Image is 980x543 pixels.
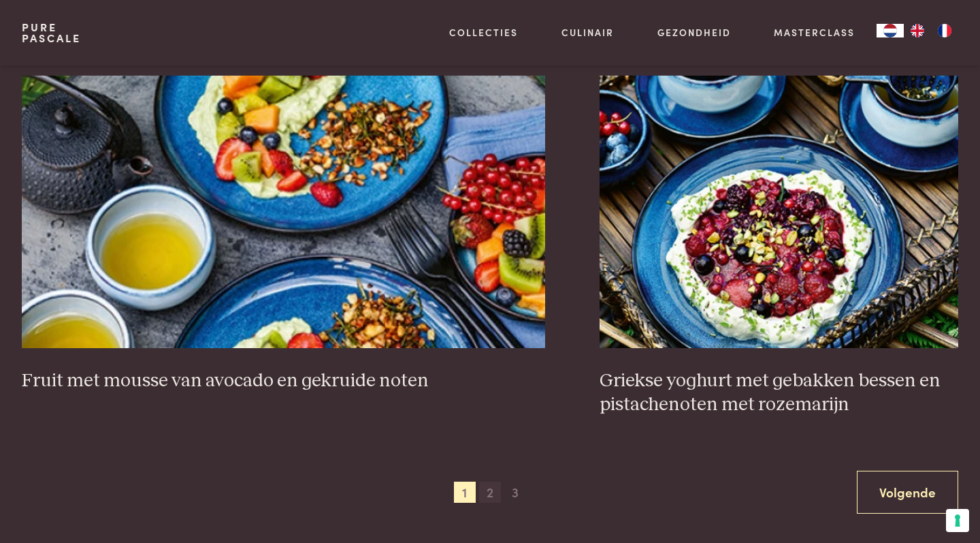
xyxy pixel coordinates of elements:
[479,482,501,503] span: 2
[454,482,476,503] span: 1
[946,509,969,532] button: Uw voorkeuren voor toestemming voor trackingtechnologieën
[904,24,931,37] a: EN
[904,24,958,37] ul: Language list
[22,22,81,44] a: PurePascale
[22,369,546,393] h3: Fruit met mousse van avocado en gekruide noten
[774,25,855,40] a: Masterclass
[561,25,614,40] a: Culinair
[22,76,546,393] a: Fruit met mousse van avocado en gekruide noten Fruit met mousse van avocado en gekruide noten
[22,76,546,348] img: Fruit met mousse van avocado en gekruide noten
[857,471,958,514] a: Volgende
[931,24,958,37] a: FR
[877,24,958,37] aside: Language selected: Nederlands
[600,369,958,416] h3: Griekse yoghurt met gebakken bessen en pistachenoten met rozemarijn
[877,24,904,37] a: NL
[877,24,904,37] div: Language
[504,482,526,503] span: 3
[657,25,731,40] a: Gezondheid
[600,76,958,348] img: Griekse yoghurt met gebakken bessen en pistachenoten met rozemarijn
[449,25,518,40] a: Collecties
[600,76,958,417] a: Griekse yoghurt met gebakken bessen en pistachenoten met rozemarijn Griekse yoghurt met gebakken ...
